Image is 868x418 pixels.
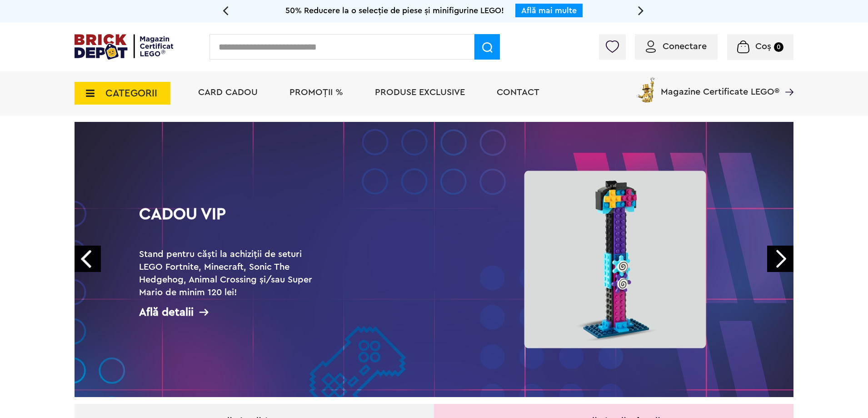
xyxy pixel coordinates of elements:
h1: Cadou VIP [139,206,321,239]
a: Află mai multe [521,6,577,15]
a: Next [767,246,793,272]
span: Conectare [663,42,707,51]
h2: Stand pentru căști la achiziții de seturi LEGO Fortnite, Minecraft, Sonic The Hedgehog, Animal Cr... [139,248,321,286]
a: Cadou VIPStand pentru căști la achiziții de seturi LEGO Fortnite, Minecraft, Sonic The Hedgehog, ... [75,122,793,397]
a: Conectare [646,42,707,51]
span: Coș [755,42,771,51]
a: Card Cadou [198,88,258,97]
small: 0 [774,42,783,52]
a: PROMOȚII % [289,88,343,97]
span: Magazine Certificate LEGO® [661,76,779,96]
a: Produse exclusive [375,88,465,97]
span: CATEGORII [105,88,157,98]
span: 50% Reducere la o selecție de piese și minifigurine LEGO! [285,6,504,15]
a: Prev [75,246,101,272]
div: Află detalii [139,307,321,318]
a: Magazine Certificate LEGO® [779,76,793,85]
a: Contact [497,88,539,97]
